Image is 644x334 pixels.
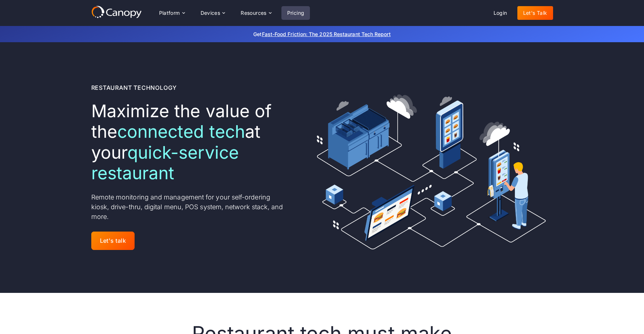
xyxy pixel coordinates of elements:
[262,31,391,37] a: Fast-Food Friction: The 2025 Restaurant Tech Report
[117,121,245,142] em: connected tech
[235,6,277,20] div: Resources
[91,232,135,250] a: Let's talk
[100,237,126,244] div: Let's talk
[241,10,267,16] div: Resources
[91,142,239,184] em: quick-service restaurant
[195,6,231,20] div: Devices
[91,83,177,92] div: Restaurant Technology
[145,30,499,38] p: Get
[281,6,310,20] a: Pricing
[153,6,190,20] div: Platform
[91,101,287,184] h1: Maximize the value of the at your
[91,192,287,221] p: Remote monitoring and management for your self-ordering kiosk, drive-thru, digital menu, POS syst...
[517,6,553,20] a: Let's Talk
[488,6,513,20] a: Login
[159,10,180,16] div: Platform
[201,10,220,16] div: Devices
